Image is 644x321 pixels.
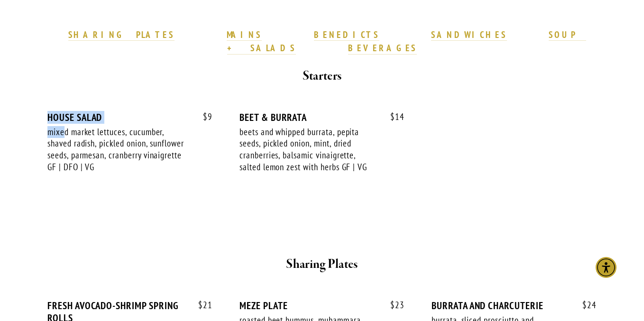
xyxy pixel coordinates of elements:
[431,29,507,41] a: SANDWICHES
[227,29,587,55] a: SOUP + SALADS
[431,29,507,40] strong: SANDWICHES
[381,111,405,122] span: 14
[239,300,405,312] div: MEZE PLATE
[390,111,395,122] span: $
[596,257,616,278] div: Accessibility Menu
[390,299,395,311] span: $
[189,300,212,311] span: 21
[68,29,175,41] a: SHARING PLATES
[286,256,358,273] strong: Sharing Plates
[68,29,175,40] strong: SHARING PLATES
[227,29,262,41] a: MAINS
[203,111,208,122] span: $
[314,29,379,40] strong: BENEDICTS
[381,300,405,311] span: 23
[239,126,377,173] div: beets and whipped burrata, pepita seeds, pickled onion, mint, dried cranberries, balsamic vinaigr...
[303,68,341,84] strong: Starters
[314,29,379,41] a: BENEDICTS
[193,111,212,122] span: 9
[239,111,405,123] div: BEET & BURRATA
[227,29,262,40] strong: MAINS
[573,300,597,311] span: 24
[47,111,212,123] div: HOUSE SALAD
[432,300,597,312] div: BURRATA AND CHARCUTERIE
[348,42,417,54] strong: BEVERAGES
[582,299,587,311] span: $
[47,126,185,173] div: mixed market lettuces, cucumber, shaved radish, pickled onion, sunflower seeds, parmesan, cranber...
[348,42,417,55] a: BEVERAGES
[198,299,203,311] span: $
